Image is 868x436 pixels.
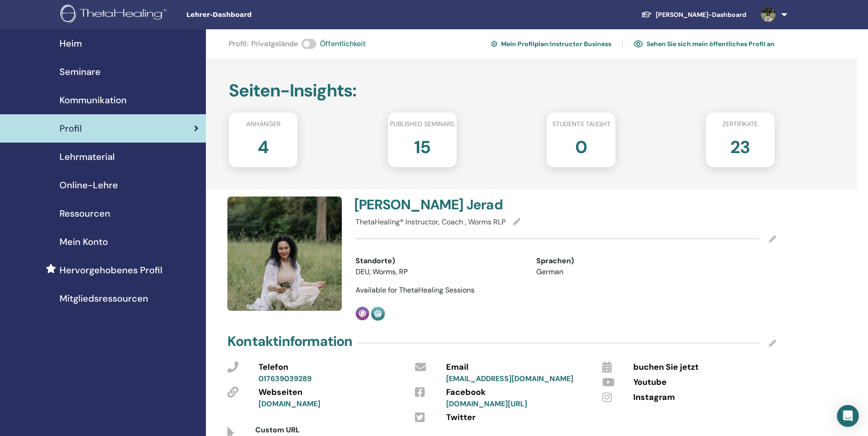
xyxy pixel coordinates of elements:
div: Sprachen) [536,255,703,266]
span: Available for ThetaHealing Sessions [356,285,474,295]
img: eye.svg [634,40,643,48]
a: [PERSON_NAME]-Dashboard [634,6,754,23]
span: Kommunikation [59,93,127,107]
a: [DOMAIN_NAME] [259,399,320,409]
span: Privatgelände [251,38,298,49]
span: Twitter [446,412,475,424]
span: Published seminars [390,119,454,129]
img: graduation-cap-white.svg [641,11,652,18]
a: [DOMAIN_NAME][URL] [446,399,527,409]
span: Anhänger [246,119,280,129]
a: Mein Profilplan:Instructor Business [491,37,611,51]
span: Standorte) [356,255,395,266]
img: default.jpg [761,7,776,22]
a: [EMAIL_ADDRESS][DOMAIN_NAME] [446,374,573,383]
span: Mein Konto [59,235,108,249]
h2: 15 [414,133,431,158]
span: Mitgliedsressourcen [59,292,148,305]
span: Online-Lehre [59,178,118,192]
span: Hervorgehobenes Profil [59,263,162,277]
span: Email [446,362,469,373]
span: Instagram [633,392,675,404]
h2: Seiten-Insights : [229,80,775,101]
img: default.jpg [227,197,342,311]
li: DEU, Worms, RP [356,266,523,277]
h4: [PERSON_NAME] Jerad [354,197,560,213]
span: Facebook [446,387,485,399]
div: Open Intercom Messenger [837,405,859,427]
h2: 4 [258,133,269,158]
span: Heim [59,37,82,50]
a: Sehen Sie sich mein öffentliches Profil an [634,37,775,51]
span: Ressourcen [59,207,110,220]
span: Zertifikate [722,119,758,129]
h2: 0 [575,133,587,158]
h4: Kontaktinformation [227,333,353,350]
span: Seminare [59,65,101,79]
h2: 23 [730,133,750,158]
li: German [536,266,703,277]
span: Profil : [229,38,248,49]
img: cog.svg [491,39,497,48]
span: Youtube [633,377,667,388]
span: Lehrmaterial [59,150,115,164]
span: Custom URL [255,425,300,435]
span: ThetaHealing® Instructor, Coach , Worms RLP [356,217,506,227]
span: buchen Sie jetzt [633,362,699,373]
span: Students taught [552,119,610,129]
span: Lehrer-Dashboard [186,10,323,20]
a: 017639039289 [259,374,312,383]
img: logo.png [60,5,170,25]
span: Webseiten [259,387,302,399]
span: Profil [59,122,82,135]
span: Telefon [259,362,288,373]
span: Öffentlichkeit [320,38,366,49]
